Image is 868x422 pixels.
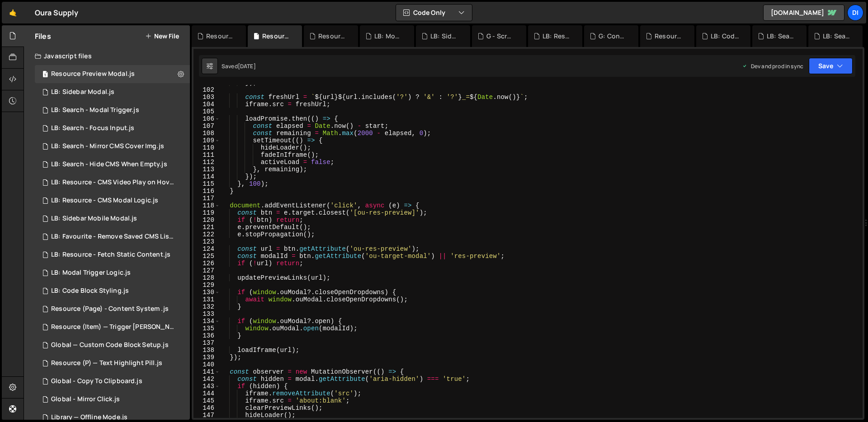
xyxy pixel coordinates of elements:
div: 105 [193,108,220,115]
div: 113 [193,166,220,173]
div: LB: Resource - CMS Video Play on Hover.js [542,32,571,41]
button: Save [809,58,853,74]
a: 🤙 [2,2,24,23]
div: 118 [193,202,220,209]
div: LB: Sidebar Mobile Modal.js [51,215,137,223]
div: LB: Modal Trigger Logic.js [374,32,403,41]
div: 14937/47868.js [35,65,190,83]
div: 137 [193,339,220,347]
div: 142 [193,375,220,383]
div: [DATE] [238,62,256,70]
div: 120 [193,216,220,224]
div: Resource Preview Modal.js [51,70,135,78]
div: 144 [193,390,220,397]
div: 121 [193,224,220,231]
div: 14937/44851.js [35,155,190,173]
div: Saved [222,62,256,70]
div: 116 [193,188,220,195]
div: 128 [193,274,220,281]
div: 103 [193,94,220,101]
div: Global - Copy To Clipboard.js [51,377,142,385]
div: 14937/44582.js [35,372,190,390]
div: 124 [193,245,220,253]
div: LB: Sidebar Mobile Modal.js [430,32,459,41]
div: LB: Search - Mirror CMS Cover Img.js [51,142,164,150]
div: LB: Resource - Fetch Static Content.js [51,251,170,259]
div: Global — Custom Code Block Setup.js [51,341,169,349]
div: 131 [193,296,220,303]
div: 134 [193,318,220,325]
div: 14937/38913.js [35,101,190,119]
div: 136 [193,332,220,339]
div: 139 [193,354,220,361]
div: 110 [193,144,220,151]
div: LB: Resource - CMS Video Play on Hover.js [51,178,176,187]
div: 14937/44471.js [35,390,190,408]
div: 126 [193,260,220,267]
div: Resource (Item) — Trigger [PERSON_NAME] on Save.js [51,323,176,331]
div: 133 [193,310,220,318]
div: 143 [193,383,220,390]
div: 138 [193,347,220,354]
div: 14937/38901.js [35,173,193,192]
div: Global - Mirror Click.js [51,395,120,403]
div: 14937/45864.js [35,246,190,264]
div: 146 [193,404,220,412]
div: 14937/46038.js [35,282,190,300]
button: New File [145,33,179,40]
div: LB: Modal Trigger Logic.js [51,269,131,277]
div: 123 [193,238,220,245]
div: G: Conditional Element Visibility.js [599,32,627,41]
div: 122 [193,231,220,238]
h2: Files [35,31,51,41]
div: 109 [193,137,220,144]
div: 14937/45672.js [35,228,193,246]
div: 102 [193,86,220,94]
div: 14937/38911.js [35,137,190,155]
div: Resource (P) — Text Highlight Pill.js [51,359,162,367]
div: 145 [193,397,220,404]
div: LB: Search - Modal Trigger.js [51,106,139,114]
div: 140 [193,361,220,368]
div: 135 [193,325,220,332]
div: 115 [193,180,220,188]
div: 111 [193,151,220,159]
div: LB: Sidebar Modal.js [51,88,114,96]
div: LB: Search - Focus Input.js [51,124,134,132]
div: LB: Search - Hide CMS When Empty.js [51,160,167,169]
span: 1 [42,71,48,79]
div: LB: Search - Modal Trigger.js [823,32,852,41]
button: Code Only [396,5,472,21]
div: LB: Code Block Styling.js [51,287,129,295]
div: 14937/44593.js [35,210,190,228]
div: 14937/45456.js [35,119,190,137]
div: Resource (Item) — Load Dynamic Modal (AJAX).css [318,32,347,41]
div: 14937/45352.js [35,83,190,101]
div: 106 [193,115,220,122]
div: 107 [193,122,220,130]
a: Di [847,5,863,21]
div: 114 [193,173,220,180]
div: Javascript files [24,47,190,65]
div: LB: Resource - CMS Modal Logic.js [35,192,190,210]
div: Oura Supply [35,7,78,18]
div: Resource (Item) — Clear Filter Buttons.js [206,32,235,41]
div: 14937/45544.js [35,264,190,282]
div: 129 [193,281,220,289]
div: 117 [193,195,220,202]
div: 125 [193,253,220,260]
div: Resource (Page) - Content System .js [655,32,684,41]
div: Resource Preview Modal.js [262,32,291,41]
div: LB: Resource - CMS Modal Logic.js [51,197,158,205]
div: 104 [193,101,220,108]
div: Dev and prod in sync [742,62,803,70]
div: 141 [193,368,220,375]
div: 147 [193,412,220,419]
div: LB: Favourite - Remove Saved CMS List.js [51,233,176,241]
div: 127 [193,267,220,274]
div: LB: Code Block Styling.js [711,32,740,41]
div: 112 [193,159,220,166]
div: 14937/46006.js [35,300,190,318]
div: 130 [193,289,220,296]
